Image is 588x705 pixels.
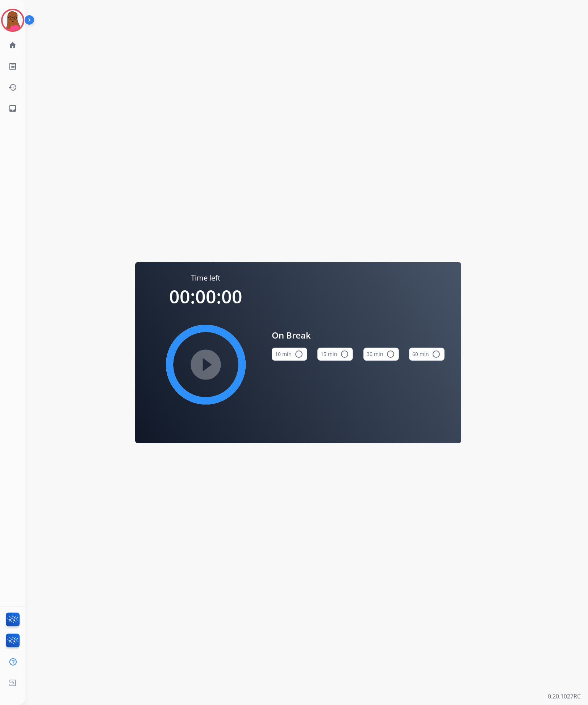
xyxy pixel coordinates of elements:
[386,350,395,358] mat-icon: radio_button_unchecked
[272,329,445,342] span: On Break
[317,348,353,361] button: 15 min
[8,41,17,50] mat-icon: home
[8,83,17,92] mat-icon: history
[8,104,17,113] mat-icon: inbox
[548,692,581,701] p: 0.20.1027RC
[295,350,303,358] mat-icon: radio_button_unchecked
[340,350,349,358] mat-icon: radio_button_unchecked
[191,273,220,283] span: Time left
[3,10,23,30] img: avatar
[8,62,17,71] mat-icon: list_alt
[409,348,445,361] button: 60 min
[363,348,399,361] button: 30 min
[169,284,242,309] span: 00:00:00
[432,350,441,358] mat-icon: radio_button_unchecked
[272,348,307,361] button: 10 min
